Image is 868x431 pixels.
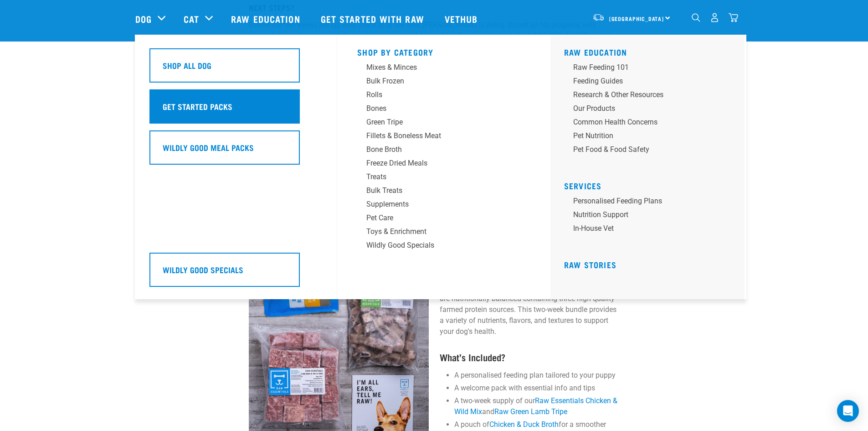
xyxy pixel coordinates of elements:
[436,0,489,37] a: Vethub
[357,158,530,171] a: Freeze Dried Meals
[149,253,323,294] a: Wildly Good Specials
[357,76,530,89] a: Bulk Frozen
[564,130,737,144] a: Pet Nutrition
[573,76,715,87] div: Feeding Guides
[564,103,737,117] a: Our Products
[573,103,715,114] div: Our Products
[366,144,508,155] div: Bone Broth
[837,400,859,422] div: Open Intercom Messenger
[454,396,617,416] a: Raw Essentials Chicken & Wild Mix
[454,383,620,394] li: A welcome pack with essential info and tips
[163,264,243,275] h5: Wildly Good Specials
[564,196,737,209] a: Personalised Feeding Plans
[440,354,505,359] strong: What’s Included?
[357,240,530,254] a: Wildly Good Specials
[357,62,530,76] a: Mixes & Minces
[184,12,199,26] a: Cat
[573,144,715,155] div: Pet Food & Food Safety
[366,171,508,182] div: Treats
[729,13,738,22] img: home-icon@2x.png
[366,199,508,210] div: Supplements
[366,62,508,73] div: Mixes & Minces
[366,240,508,251] div: Wildly Good Specials
[366,226,508,237] div: Toys & Enrichment
[135,12,152,26] a: Dog
[573,117,715,128] div: Common Health Concerns
[573,62,715,73] div: Raw Feeding 101
[454,395,620,417] li: A two-week supply of our and
[357,226,530,240] a: Toys & Enrichment
[366,76,508,87] div: Bulk Frozen
[366,185,508,196] div: Bulk Treats
[149,89,323,130] a: Get Started Packs
[222,0,311,37] a: Raw Education
[357,199,530,213] a: Supplements
[494,407,567,416] a: Raw Green Lamb Tripe
[357,213,530,226] a: Pet Care
[564,76,737,89] a: Feeding Guides
[357,144,530,158] a: Bone Broth
[592,13,605,21] img: van-moving.png
[149,48,323,89] a: Shop All Dog
[357,185,530,199] a: Bulk Treats
[564,50,627,54] a: Raw Education
[357,130,530,144] a: Fillets & Boneless Meat
[357,171,530,185] a: Treats
[489,420,559,429] a: Chicken & Duck Broth
[163,141,254,153] h5: Wildly Good Meal Packs
[366,103,508,114] div: Bones
[454,370,620,381] li: A personalised feeding plan tailored to your puppy
[710,13,719,22] img: user.png
[564,223,737,237] a: In-house vet
[564,181,737,188] h5: Services
[357,103,530,117] a: Bones
[163,59,211,71] h5: Shop All Dog
[163,100,232,112] h5: Get Started Packs
[366,158,508,169] div: Freeze Dried Meals
[357,117,530,130] a: Green Tripe
[692,13,700,22] img: home-icon-1@2x.png
[366,213,508,223] div: Pet Care
[564,144,737,158] a: Pet Food & Food Safety
[366,117,508,128] div: Green Tripe
[564,89,737,103] a: Research & Other Resources
[357,89,530,103] a: Rolls
[564,117,737,130] a: Common Health Concerns
[366,89,508,100] div: Rolls
[609,17,664,20] span: [GEOGRAPHIC_DATA]
[312,0,436,37] a: Get started with Raw
[357,47,530,55] h5: Shop By Category
[366,130,508,141] div: Fillets & Boneless Meat
[573,89,715,100] div: Research & Other Resources
[564,62,737,76] a: Raw Feeding 101
[149,130,323,171] a: Wildly Good Meal Packs
[564,209,737,223] a: Nutrition Support
[573,130,715,141] div: Pet Nutrition
[564,262,616,267] a: Raw Stories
